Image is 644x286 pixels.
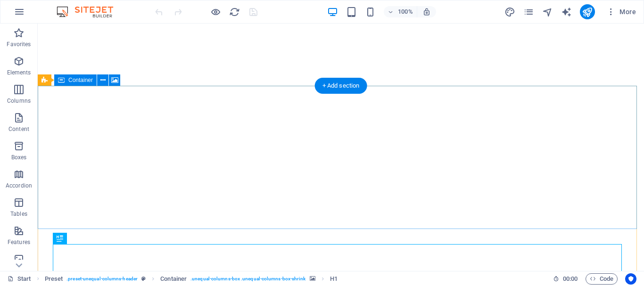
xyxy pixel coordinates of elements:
i: Reload page [229,7,240,17]
span: . preset-unequal-columns-header [66,273,138,285]
i: Design (Ctrl+Alt+Y) [504,7,515,17]
div: + Add section [315,78,367,94]
p: Accordion [6,182,32,189]
span: Click to select. Double-click to edit [160,273,187,285]
span: . unequal-columns-box .unequal-columns-box-shrink [190,273,305,285]
button: publish [580,4,595,19]
span: : [570,275,571,282]
h6: 100% [398,6,413,17]
i: Pages (Ctrl+Alt+S) [523,7,534,17]
button: 100% [384,6,417,17]
img: Editor Logo [54,6,125,17]
span: Click to select. Double-click to edit [330,273,338,285]
span: 00 00 [563,273,578,285]
button: Code [586,273,618,285]
span: Code [590,273,613,285]
i: Navigator [542,7,553,17]
p: Boxes [11,154,27,161]
i: AI Writer [561,7,572,17]
i: On resize automatically adjust zoom level to fit chosen device. [422,8,431,16]
p: Elements [7,69,31,76]
button: Click here to leave preview mode and continue editing [210,6,221,17]
span: Container [68,77,93,83]
a: Click to cancel selection. Double-click to open Pages [8,273,31,285]
p: Columns [7,97,31,105]
nav: breadcrumb [45,273,338,285]
p: Favorites [7,41,31,48]
button: Usercentrics [625,273,636,285]
button: reload [229,6,240,17]
p: Tables [10,210,27,218]
i: This element contains a background [310,276,315,281]
p: Features [8,238,30,246]
button: pages [523,6,535,17]
i: This element is a customizable preset [141,276,146,281]
button: More [603,4,640,19]
button: text_generator [561,6,572,17]
p: Content [8,125,29,133]
button: design [504,6,516,17]
span: More [606,7,636,16]
i: Publish [582,7,593,17]
span: Click to select. Double-click to edit [45,273,63,285]
h6: Session time [553,273,578,285]
button: navigator [542,6,553,17]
